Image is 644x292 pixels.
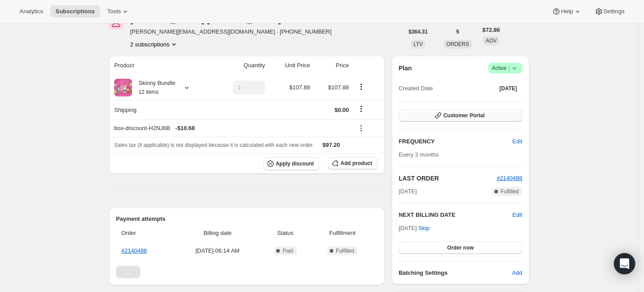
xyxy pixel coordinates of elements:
button: [DATE] [494,82,522,95]
button: Edit [513,211,522,219]
div: Open Intercom Messenger [614,253,635,274]
span: Subscriptions [55,8,95,15]
span: $97.20 [323,142,340,148]
th: Order [116,223,174,243]
span: Add [512,269,522,277]
h2: Payment attempts [116,215,378,223]
button: Help [547,5,587,18]
nav: Pagination [116,266,378,278]
div: Skinny Bundle [132,79,175,96]
span: 5 [456,28,459,35]
div: box-discount-H2NJ6B [114,124,349,133]
span: - $10.68 [175,124,195,133]
span: [PERSON_NAME][EMAIL_ADDRESS][DOMAIN_NAME] · [PHONE_NUMBER] [130,27,332,36]
span: $72.86 [482,26,500,35]
span: Billing date [177,229,258,238]
h2: Plan [399,64,412,73]
button: Customer Portal [399,109,522,122]
h6: Batching Settings [399,269,512,277]
th: Quantity [212,56,267,75]
span: Sales tax (if applicable) is not displayed because it is calculated with each new order. [114,142,314,148]
button: Product actions [130,40,178,49]
span: Edit [513,137,522,146]
span: | [509,65,510,72]
button: Add [507,266,528,280]
span: Status [263,229,308,238]
button: Tools [102,5,135,18]
span: LTV [413,41,423,47]
button: #2140488 [497,174,522,183]
span: Tools [107,8,121,15]
button: $364.31 [403,26,433,38]
button: Edit [507,134,528,149]
button: Add product [328,157,377,169]
span: $107.88 [328,84,349,91]
th: Shipping [109,100,212,119]
span: AOV [486,38,497,44]
a: #2140488 [497,175,522,181]
span: Paid [282,247,293,254]
button: Subscriptions [50,5,100,18]
span: Settings [603,8,625,15]
span: Fulfilled [501,188,519,195]
span: Fulfilled [336,247,354,254]
th: Price [312,56,351,75]
span: Active [492,64,519,73]
span: [DATE] · [399,225,430,231]
button: Shipping actions [354,104,368,114]
button: Order now [399,242,522,254]
div: [PERSON_NAME] [PERSON_NAME] [130,15,292,24]
span: [DATE] · 06:14 AM [177,246,258,255]
button: Product actions [354,82,368,92]
span: Created Date [399,84,433,93]
th: Product [109,56,212,75]
span: Customer Portal [443,112,485,119]
span: Analytics [19,8,43,15]
button: Skip [413,221,435,235]
span: Skip [418,224,429,233]
span: ORDERS [446,41,469,47]
span: Help [561,8,573,15]
th: Unit Price [268,56,313,75]
span: [DATE] [399,187,417,196]
span: $364.31 [409,28,428,35]
span: Order now [447,244,474,251]
span: Every 3 months [399,151,439,158]
img: product img [114,79,132,96]
button: 5 [451,26,465,38]
span: Add product [340,160,372,167]
button: Apply discount [263,157,320,170]
span: Fulfillment [312,229,372,238]
button: Analytics [14,5,48,18]
span: $107.88 [289,84,310,91]
span: Apply discount [276,160,314,167]
h2: FREQUENCY [399,137,513,146]
h2: LAST ORDER [399,174,497,183]
span: [DATE] [499,85,517,92]
span: $0.00 [335,107,349,113]
a: #2140488 [121,247,147,254]
small: 12 items [139,89,158,95]
h2: NEXT BILLING DATE [399,211,513,219]
button: Settings [589,5,630,18]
